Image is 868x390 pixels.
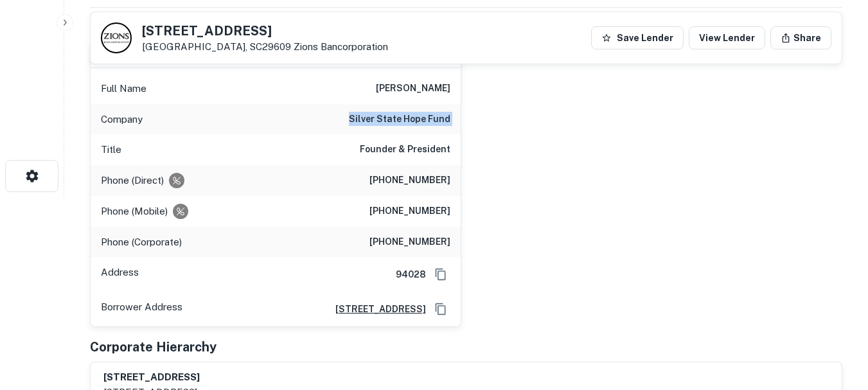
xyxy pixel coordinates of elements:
[591,26,684,49] button: Save Lender
[431,265,450,284] button: Copy Address
[689,26,765,49] a: View Lender
[142,41,388,53] p: [GEOGRAPHIC_DATA], SC29609
[369,204,450,219] h6: [PHONE_NUMBER]
[804,287,868,349] iframe: Chat Widget
[101,81,146,96] p: Full Name
[101,112,143,127] p: Company
[142,24,388,37] h5: [STREET_ADDRESS]
[101,265,139,284] p: Address
[369,173,450,188] h6: [PHONE_NUMBER]
[431,299,450,319] button: Copy Address
[770,26,831,49] button: Share
[169,173,184,188] div: Requests to not be contacted at this number
[101,235,182,250] p: Phone (Corporate)
[101,142,121,157] p: Title
[103,370,200,385] h6: [STREET_ADDRESS]
[325,302,426,316] a: [STREET_ADDRESS]
[385,267,426,281] h6: 94028
[101,299,182,319] p: Borrower Address
[101,204,168,219] p: Phone (Mobile)
[360,142,450,157] h6: Founder & President
[173,204,188,219] div: Requests to not be contacted at this number
[376,81,450,96] h6: [PERSON_NAME]
[90,337,217,357] h5: Corporate Hierarchy
[294,41,388,52] a: Zions Bancorporation
[101,173,164,188] p: Phone (Direct)
[369,235,450,250] h6: [PHONE_NUMBER]
[349,112,450,127] h6: silver state hope fund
